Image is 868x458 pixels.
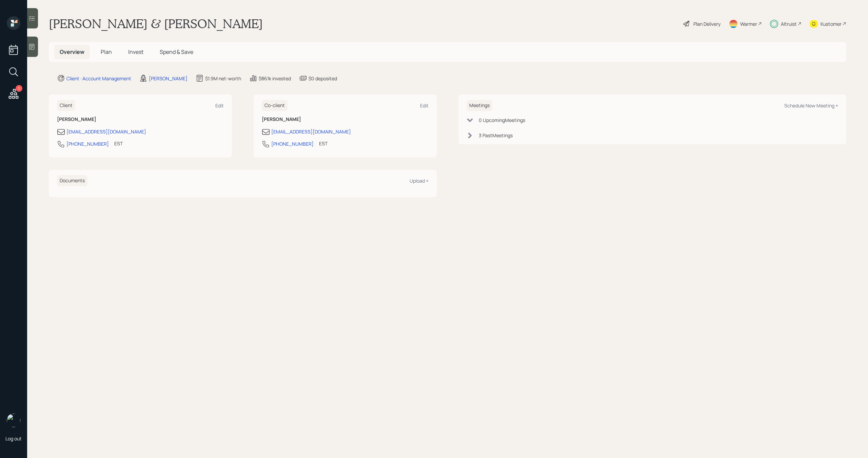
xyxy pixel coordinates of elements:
span: Invest [128,48,143,56]
h6: [PERSON_NAME] [262,117,429,122]
div: Altruist [781,20,797,27]
div: Kustomer [821,20,842,27]
div: 1 [16,85,22,92]
div: Log out [5,435,22,442]
div: [PERSON_NAME] [149,75,188,82]
span: Plan [101,48,112,56]
div: Warmer [740,20,757,27]
h6: Meetings [467,100,492,111]
h6: Client [57,100,75,111]
div: Schedule New Meeting + [784,102,838,109]
img: michael-russo-headshot.png [7,414,20,427]
h6: [PERSON_NAME] [57,117,224,122]
div: Edit [420,102,429,109]
span: Overview [60,48,84,56]
div: [PHONE_NUMBER] [66,140,109,147]
div: 3 Past Meeting s [479,132,513,139]
div: Plan Delivery [693,20,721,27]
div: Upload + [410,178,429,184]
div: 0 Upcoming Meeting s [479,117,525,124]
span: Spend & Save [160,48,193,56]
h6: Co-client [262,100,288,111]
div: $861k invested [259,75,291,82]
div: [PHONE_NUMBER] [271,140,314,147]
div: EST [114,140,123,147]
div: [EMAIL_ADDRESS][DOMAIN_NAME] [66,128,146,135]
div: $0 deposited [309,75,337,82]
div: EST [319,140,328,147]
h6: Documents [57,175,87,186]
div: Client · Account Management [66,75,131,82]
h1: [PERSON_NAME] & [PERSON_NAME] [49,16,263,31]
div: $1.9M net-worth [205,75,241,82]
div: Edit [215,102,224,109]
div: [EMAIL_ADDRESS][DOMAIN_NAME] [271,128,351,135]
